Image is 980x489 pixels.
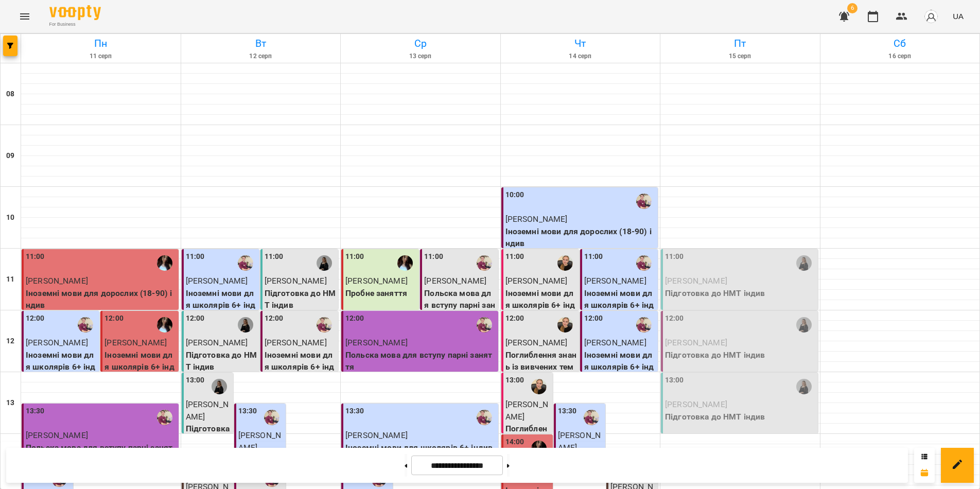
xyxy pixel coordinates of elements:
[342,51,499,61] h6: 13 серп
[265,276,327,286] span: [PERSON_NAME]
[23,36,179,51] h6: Пн
[505,287,577,324] p: Іноземні мови для школярів 6+ індив
[265,251,284,263] label: 11:00
[424,287,496,324] p: Польска мова для вступу парні заняття
[6,336,14,347] h6: 12
[26,276,88,286] span: [PERSON_NAME]
[558,430,601,452] span: [PERSON_NAME]
[345,406,364,417] label: 13:30
[186,338,248,347] span: [PERSON_NAME]
[317,255,332,271] img: Дибко Діана Ігорівна
[665,375,684,386] label: 13:00
[186,423,231,459] p: Підготовка до НМТ індив
[6,212,14,223] h6: 10
[26,287,177,311] p: Іноземні мови для дорослих (18-90) індив
[238,430,281,452] span: [PERSON_NAME]
[6,397,14,409] h6: 13
[584,338,646,347] span: [PERSON_NAME]
[531,379,547,394] img: Касянчук Софія Сергіївна
[662,36,818,51] h6: Пт
[505,189,524,201] label: 10:00
[186,349,257,373] p: Підготовка до НМТ індив
[665,399,727,409] span: [PERSON_NAME]
[157,317,172,333] div: Василевська Анастасія Михайлівна
[265,313,284,324] label: 12:00
[23,51,179,61] h6: 11 серп
[949,7,968,26] button: UA
[502,36,659,51] h6: Чт
[847,3,857,13] span: 6
[26,406,45,417] label: 13:30
[6,89,14,100] h6: 08
[557,255,573,271] img: Касянчук Софія Сергіївна
[238,255,253,271] img: Бойко Дмитро Вікторович
[317,317,332,333] div: Бойко Дмитро Вікторович
[265,349,336,386] p: Іноземні мови для школярів 6+ індив
[924,9,938,24] img: avatar_s.png
[531,441,547,456] div: Василевська Анастасія Михайлівна
[796,379,812,394] img: Дибко Діана Ігорівна
[505,399,548,422] span: [PERSON_NAME]
[157,410,172,425] img: Бойко Дмитро Вікторович
[665,287,816,300] p: Підготовка до НМТ індив
[822,51,978,61] h6: 16 серп
[6,150,14,162] h6: 09
[424,276,486,286] span: [PERSON_NAME]
[557,317,573,333] img: Касянчук Софія Сергіївна
[558,406,577,417] label: 13:30
[49,21,101,28] span: For Business
[796,255,812,271] img: Дибко Діана Ігорівна
[264,410,279,425] img: Бойко Дмитро Вікторович
[104,313,124,324] label: 12:00
[584,349,656,386] p: Іноземні мови для школярів 6+ індив
[953,11,964,22] span: UA
[477,410,492,425] img: Бойко Дмитро Вікторович
[212,379,227,394] img: Дибко Діана Ігорівна
[665,251,684,263] label: 11:00
[665,349,816,361] p: Підготовка до НМТ індив
[505,225,656,250] p: Іноземні мови для дорослих (18-90) індив
[26,251,45,263] label: 11:00
[397,255,413,271] div: Василевська Анастасія Михайлівна
[584,276,646,286] span: [PERSON_NAME]
[78,317,93,333] img: Бойко Дмитро Вікторович
[6,274,14,285] h6: 11
[26,349,97,386] p: Іноземні мови для школярів 6+ індив
[584,313,603,324] label: 12:00
[186,313,205,324] label: 12:00
[796,317,812,333] img: Дибко Діана Ігорівна
[477,255,492,271] img: Бойко Дмитро Вікторович
[636,255,652,271] div: Бойко Дмитро Вікторович
[26,313,45,324] label: 12:00
[345,251,364,263] label: 11:00
[265,287,336,311] p: Підготовка до НМТ індив
[345,287,417,300] p: Пробне заняття
[662,51,818,61] h6: 15 серп
[505,375,524,386] label: 13:00
[186,287,257,324] p: Іноземні мови для школярів 6+ індив
[424,251,443,263] label: 11:00
[186,251,205,263] label: 11:00
[265,338,327,347] span: [PERSON_NAME]
[822,36,978,51] h6: Сб
[104,349,176,386] p: Іноземні мови для школярів 6+ індив
[186,399,229,422] span: [PERSON_NAME]
[665,313,684,324] label: 12:00
[584,410,599,425] img: Бойко Дмитро Вікторович
[157,255,172,271] img: Василевська Анастасія Михайлівна
[505,251,524,263] label: 11:00
[636,317,652,333] img: Бойко Дмитро Вікторович
[183,51,339,61] h6: 12 серп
